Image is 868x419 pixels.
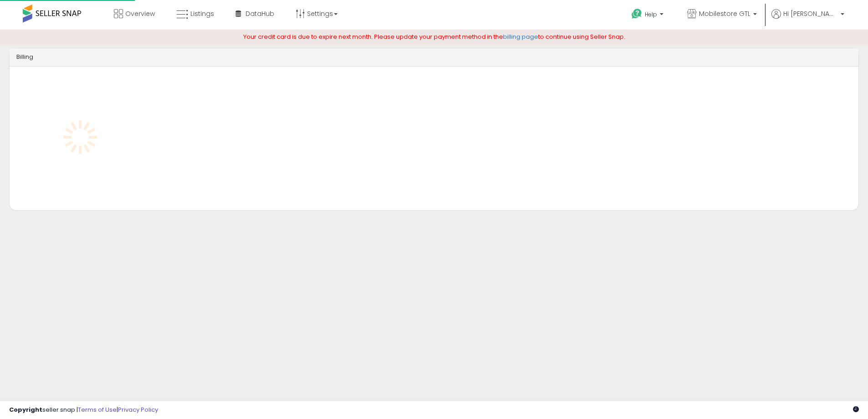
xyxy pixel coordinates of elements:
[783,9,838,18] span: Hi [PERSON_NAME]
[190,9,214,18] span: Listings
[631,8,642,20] i: Get Help
[9,406,158,414] div: seller snap | |
[118,405,158,414] a: Privacy Policy
[645,10,657,18] span: Help
[699,9,750,18] span: Mobilestore GTL
[125,9,155,18] span: Overview
[503,32,538,41] a: billing page
[771,9,844,30] a: Hi [PERSON_NAME]
[9,405,42,414] strong: Copyright
[243,32,625,41] span: Your credit card is due to expire next month. Please update your payment method in the to continu...
[624,1,673,30] a: Help
[10,48,858,67] div: Billing
[246,9,274,18] span: DataHub
[78,405,117,414] a: Terms of Use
